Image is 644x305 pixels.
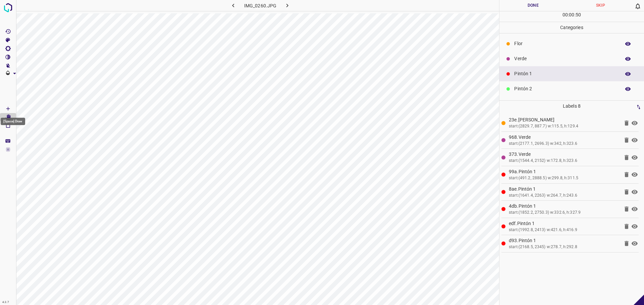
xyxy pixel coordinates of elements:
p: d93.Pintón 1 [509,237,619,244]
div: Pintón 1 [499,66,644,81]
p: 99a.Pintón 1 [509,168,619,175]
h6: IMG_0260.JPG [244,2,277,11]
p: 968.Verde [509,134,619,141]
p: 00 [562,11,568,18]
div: start:(1544.4, 2152) w:172.8, h:323.6 [509,158,619,164]
p: Categories [499,22,644,33]
div: start:(1992.8, 2413) w:421.6, h:416.9 [509,227,619,233]
p: Verde [514,55,617,62]
div: : : [562,11,581,22]
p: 4db.Pintón 1 [509,203,619,210]
p: edf.Pintón 1 [509,220,619,227]
div: start:(2829.7, 887.7) w:115.5, h:129.4 [509,123,619,129]
div: Verde [499,51,644,66]
img: logo [2,2,14,14]
p: 373.Verde [509,151,619,158]
div: start:(1852.2, 2750.3) w:332.6, h:327.9 [509,210,619,216]
p: 8ae.Pintón 1 [509,186,619,193]
p: 50 [576,11,581,18]
p: Pintón 1 [514,70,617,77]
p: Flor [514,40,617,47]
div: Pintón 2 [499,81,644,96]
div: 4.3.7 [1,300,11,305]
p: 23e.[PERSON_NAME] [509,116,619,123]
div: start:(2177.1, 2696.3) w:342, h:323.6 [509,141,619,147]
div: Flor [499,36,644,51]
div: [Space] Draw [1,118,25,125]
p: Pintón 2 [514,85,617,92]
div: Pintón 3 [499,96,644,111]
p: 00 [569,11,574,18]
div: start:(2168.5, 2345) w:278.7, h:292.8 [509,244,619,250]
div: start:(491.2, 2888.5) w:299.8, h:311.5 [509,175,619,181]
p: Labels 8 [501,101,642,112]
div: start:(1641.4, 2263) w:264.7, h:243.6 [509,193,619,199]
